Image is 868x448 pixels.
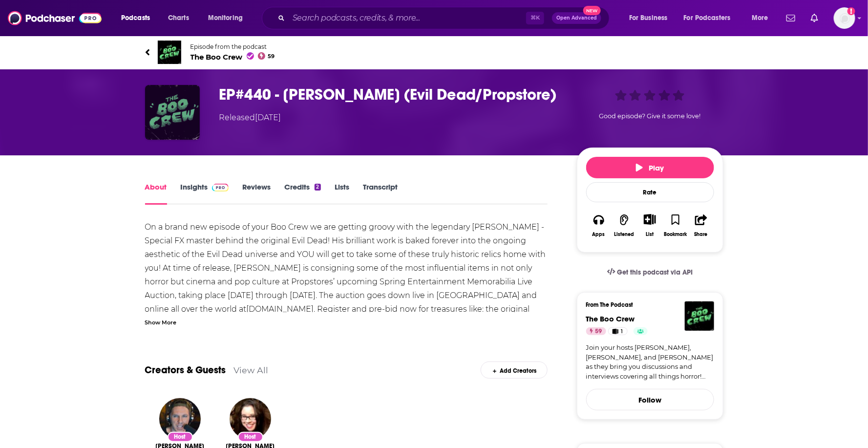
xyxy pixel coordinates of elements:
[208,11,243,25] span: Monitoring
[688,208,714,243] button: Share
[271,7,619,29] div: Search podcasts, credits, & more...
[230,398,271,440] img: Lauren Shand
[677,10,745,26] button: open menu
[315,184,320,191] div: 2
[212,184,229,192] img: Podchaser Pro
[593,232,605,237] div: Apps
[629,11,668,25] span: For Business
[664,232,687,237] div: Bookmark
[595,327,602,337] span: 59
[284,182,320,205] a: Credits2
[637,208,662,243] div: Show More ButtonList
[586,389,714,410] button: Follow
[145,41,723,64] a: The Boo CrewEpisode from the podcastThe Boo Crew59
[599,260,701,284] a: Get this podcast via API
[219,112,281,124] div: Released [DATE]
[586,343,714,381] a: Join your hosts [PERSON_NAME], [PERSON_NAME], and [PERSON_NAME] as they bring you discussions and...
[201,10,255,26] button: open menu
[162,10,195,26] a: Charts
[583,6,601,15] span: New
[181,182,229,205] a: InsightsPodchaser Pro
[612,208,637,243] button: Listened
[834,7,855,29] span: Logged in as shubbardidpr
[622,10,680,26] button: open menu
[481,362,548,379] div: Add Creators
[646,231,654,237] div: List
[599,112,701,120] span: Good episode? Give it some love!
[335,182,349,205] a: Lists
[640,214,660,225] button: Show More Button
[807,10,822,26] a: Show notifications dropdown
[114,10,163,26] button: open menu
[159,398,201,440] img: Trevor Shand
[745,10,781,26] button: open menu
[268,54,275,59] span: 59
[621,327,623,337] span: 1
[247,304,314,314] a: [DOMAIN_NAME]
[145,182,167,205] a: About
[219,85,561,104] h1: EP#440 - Tom Sullivan (Evil Dead/Propstore)
[145,220,548,412] div: On a brand new episode of your Boo Crew we are getting groovy with the legendary [PERSON_NAME] - ...
[586,301,706,308] h3: From The Podcast
[685,301,714,331] img: The Boo Crew
[556,16,597,21] span: Open Advanced
[834,7,855,29] img: User Profile
[586,182,714,202] div: Rate
[783,10,799,26] a: Show notifications dropdown
[158,41,181,64] img: The Boo Crew
[834,7,855,29] button: Show profile menu
[191,43,275,50] span: Episode from the podcast
[586,327,606,335] a: 59
[663,208,688,243] button: Bookmark
[586,157,714,178] button: Play
[145,364,226,376] a: Creators & Guests
[608,327,627,335] a: 1
[752,11,768,25] span: More
[363,182,398,205] a: Transcript
[586,314,635,323] a: The Boo Crew
[8,9,102,27] img: Podchaser - Follow, Share and Rate Podcasts
[121,11,150,25] span: Podcasts
[168,432,193,442] div: Host
[238,432,263,442] div: Host
[614,232,635,237] div: Listened
[552,12,601,24] button: Open AdvancedNew
[289,10,526,26] input: Search podcasts, credits, & more...
[191,52,275,62] span: The Boo Crew
[234,365,269,375] a: View All
[684,11,731,25] span: For Podcasters
[847,7,855,15] svg: Add a profile image
[168,11,189,25] span: Charts
[242,182,271,205] a: Reviews
[145,85,200,140] img: EP#440 - Tom Sullivan (Evil Dead/Propstore)
[526,12,544,24] span: ⌘ K
[617,268,693,277] span: Get this podcast via API
[636,163,664,172] span: Play
[586,208,612,243] button: Apps
[695,232,708,237] div: Share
